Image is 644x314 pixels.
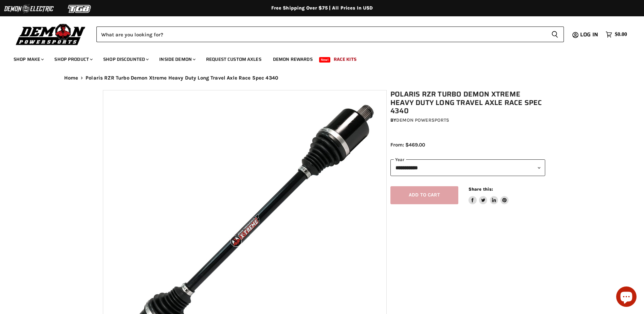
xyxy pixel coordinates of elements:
[8,52,48,66] a: Shop Make
[96,27,546,42] input: Search
[468,186,509,204] aside: Share this:
[390,142,425,148] span: From: $469.00
[14,22,88,46] img: Demon Powersports
[390,159,545,176] select: year
[8,50,625,66] ul: Main menu
[3,2,54,15] img: Demon Electric Logo 2
[614,286,639,309] inbox-online-store-chat: Shopify online store chat
[468,187,493,192] span: Share this:
[390,117,545,124] div: by
[201,52,266,66] a: Request Custom Axles
[154,52,200,66] a: Inside Demon
[51,5,594,11] div: Free Shipping Over $75 | All Prices In USD
[268,52,318,66] a: Demon Rewards
[96,27,564,42] form: Product
[390,90,545,115] h1: Polaris RZR Turbo Demon Xtreme Heavy Duty Long Travel Axle Race Spec 4340
[49,52,97,66] a: Shop Product
[396,117,449,123] a: Demon Powersports
[329,52,362,66] a: Race Kits
[602,30,630,39] a: $0.00
[546,27,564,42] button: Search
[98,52,153,66] a: Shop Discounted
[615,31,627,38] span: $0.00
[319,57,331,63] span: New!
[580,30,598,39] span: Log in
[51,75,594,81] nav: Breadcrumbs
[86,75,278,81] span: Polaris RZR Turbo Demon Xtreme Heavy Duty Long Travel Axle Race Spec 4340
[577,32,602,38] a: Log in
[54,2,105,15] img: TGB Logo 2
[64,75,78,81] a: Home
